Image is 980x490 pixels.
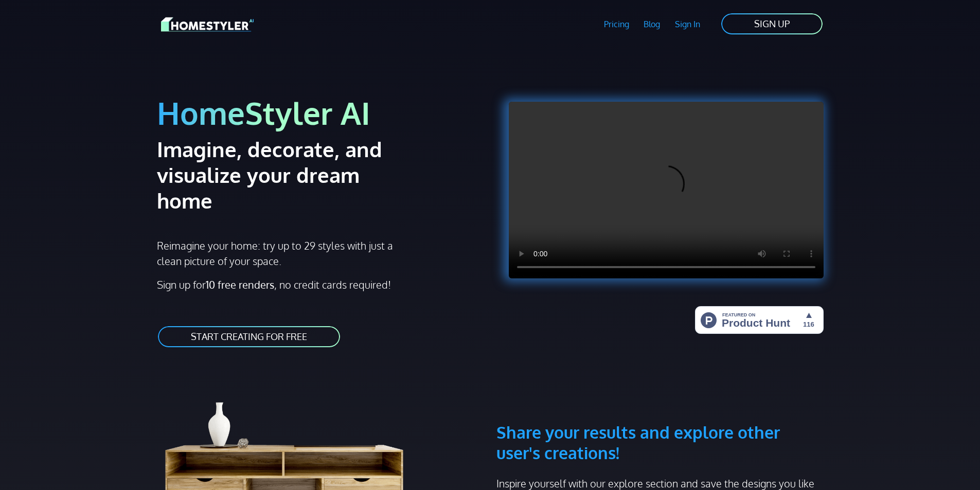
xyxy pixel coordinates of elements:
[720,12,824,35] a: SIGN UP
[157,93,484,132] h1: HomeStyler AI
[157,325,341,348] a: START CREATING FOR FREE
[496,373,824,463] h3: Share your results and explore other user's creations!
[636,12,668,36] a: Blog
[596,12,636,36] a: Pricing
[157,277,484,292] p: Sign up for , no credit cards required!
[161,15,254,33] img: HomeStyler AI logo
[206,278,274,291] strong: 10 free renders
[157,238,402,269] p: Reimagine your home: try up to 29 styles with just a clean picture of your space.
[695,306,824,334] img: HomeStyler AI - Interior Design Made Easy: One Click to Your Dream Home | Product Hunt
[157,136,419,213] h2: Imagine, decorate, and visualize your dream home
[668,12,708,36] a: Sign In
